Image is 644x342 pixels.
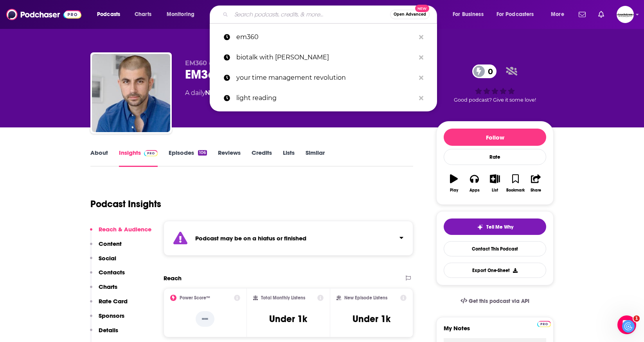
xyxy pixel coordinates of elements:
a: Charts [130,8,156,21]
button: open menu [491,8,545,21]
a: your time management revolution [210,68,437,88]
h2: Total Monthly Listens [261,295,305,301]
span: 0 [480,64,497,78]
img: tell me why sparkle [477,224,483,230]
span: Get this podcast via API [469,298,529,304]
button: Show profile menu [617,6,634,23]
span: For Podcasters [496,9,534,20]
h1: Podcast Insights [90,198,161,210]
button: Social [90,254,116,269]
button: Sponsors [90,312,124,326]
button: Apps [464,169,484,197]
a: News [205,89,223,97]
button: List [485,169,505,197]
p: Content [99,240,122,247]
p: Rate Card [99,297,128,305]
div: Play [450,188,458,193]
img: Podchaser Pro [144,150,158,156]
h2: New Episode Listens [344,295,387,301]
button: Export One-Sheet [444,263,546,278]
button: tell me why sparkleTell Me Why [444,218,546,235]
img: Podchaser - Follow, Share and Rate Podcasts [6,7,81,22]
span: Logged in as jvervelde [617,6,634,23]
button: Play [444,169,464,197]
section: Click to expand status details [164,221,413,256]
span: New [415,5,429,12]
div: Share [531,188,541,193]
a: Show notifications dropdown [595,8,607,21]
div: A daily podcast [185,88,248,98]
button: Share [526,169,546,197]
span: 1 [633,315,640,322]
div: List [492,188,498,193]
span: Good podcast? Give it some love! [454,97,536,103]
button: Bookmark [505,169,525,197]
a: em360 [210,27,437,47]
label: My Notes [444,324,546,338]
button: Follow [444,129,546,146]
button: Charts [90,283,117,297]
a: Lists [283,149,295,167]
span: Tell Me Why [486,224,513,230]
a: Get this podcast via API [454,292,536,311]
button: open menu [545,8,574,21]
p: Reach & Audience [99,226,151,233]
button: open menu [161,8,205,21]
button: Details [90,326,118,341]
h3: Under 1k [269,313,307,325]
input: Search podcasts, credits, & more... [231,8,390,21]
button: Open AdvancedNew [390,10,430,19]
span: For Business [453,9,484,20]
div: 0Good podcast? Give it some love! [436,59,554,108]
img: EM360 cu Adi Maniutiu [92,54,170,132]
span: Charts [135,9,151,20]
p: Sponsors [99,312,124,319]
div: Rate [444,149,546,165]
iframe: Intercom live chat [617,315,636,334]
p: your time management revolution [236,68,415,88]
a: Credits [252,149,272,167]
a: Show notifications dropdown [576,8,589,21]
p: biotalk with Rich Bendis [236,47,415,68]
button: open menu [447,8,493,21]
a: InsightsPodchaser Pro [119,149,158,167]
a: About [90,149,108,167]
button: Contacts [90,269,125,283]
p: Charts [99,283,117,290]
span: Monitoring [167,9,194,20]
button: Content [90,240,122,254]
h2: Reach [164,274,182,282]
button: open menu [92,8,130,21]
div: Bookmark [506,188,525,193]
a: Episodes106 [169,149,207,167]
strong: Podcast may be on a hiatus or finished [195,235,306,242]
h3: Under 1k [353,313,390,325]
a: Reviews [218,149,241,167]
a: Contact This Podcast [444,241,546,256]
img: Podchaser Pro [537,321,551,327]
div: Search podcasts, credits, & more... [217,5,444,23]
a: Similar [306,149,325,167]
div: 106 [198,150,207,156]
a: Pro website [537,320,551,327]
h2: Power Score™ [180,295,210,301]
span: More [551,9,564,20]
p: Contacts [99,269,125,276]
span: Open Advanced [394,13,426,16]
p: Details [99,326,118,334]
p: em360 [236,27,415,47]
button: Rate Card [90,297,128,312]
p: -- [196,311,214,327]
a: 0 [472,64,497,78]
img: User Profile [617,6,634,23]
button: Reach & Audience [90,226,151,240]
p: Social [99,254,116,262]
span: Podcasts [97,9,120,20]
a: light reading [210,88,437,108]
a: biotalk with [PERSON_NAME] [210,47,437,68]
p: light reading [236,88,415,108]
span: EM360 cu [PERSON_NAME] [185,59,275,67]
div: Apps [470,188,480,193]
